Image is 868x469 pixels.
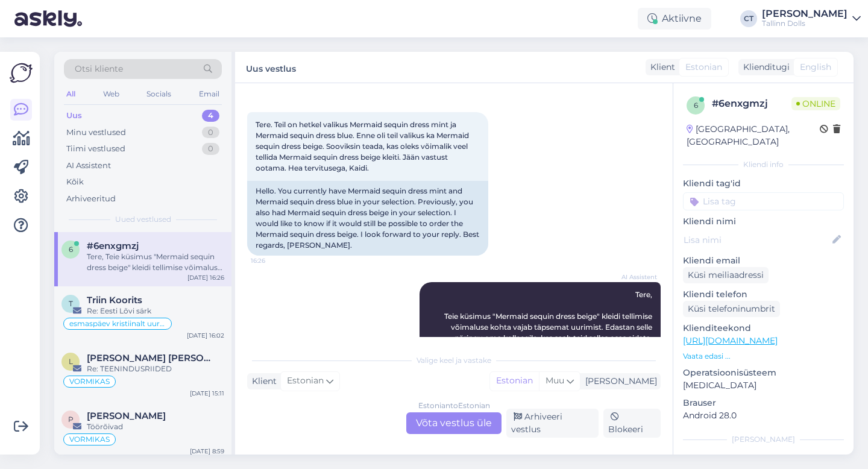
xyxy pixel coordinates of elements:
[683,288,844,301] p: Kliendi telefon
[69,436,110,443] span: VORMIKAS
[66,193,116,205] div: Arhiveeritud
[762,19,848,28] div: Tallinn Dolls
[612,272,657,282] span: AI Assistent
[762,9,848,19] div: [PERSON_NAME]
[87,251,224,273] div: Tere, Teie küsimus "Mermaid sequin dress beige" kleidi tellimise võimaluse kohta vajab täpsemat u...
[683,434,844,445] div: [PERSON_NAME]
[202,143,219,155] div: 0
[115,214,171,225] span: Uued vestlused
[202,127,219,139] div: 0
[66,160,111,172] div: AI Assistent
[87,364,224,374] div: Re: TEENINDUSRIIDED
[683,351,844,362] p: Vaata edasi ...
[66,110,82,122] div: Uus
[187,273,224,282] div: [DATE] 16:26
[685,61,722,74] span: Estonian
[683,254,844,267] p: Kliendi email
[66,127,126,139] div: Minu vestlused
[251,256,296,265] span: 16:26
[202,110,219,122] div: 4
[444,290,654,342] span: Tere, Teie küsimus "Mermaid sequin dress beige" kleidi tellimise võimaluse kohta vajab täpsemat u...
[68,415,74,424] span: P
[712,96,791,111] div: # 6enxgmzj
[69,320,166,327] span: esmaspäev kristiinalt uurida
[683,322,844,335] p: Klienditeekond
[247,181,488,256] div: Hello. You currently have Mermaid sequin dress mint and Mermaid sequin dress blue in your selecti...
[246,59,296,75] label: Uus vestlus
[66,176,84,188] div: Kõik
[190,389,224,398] div: [DATE] 15:11
[69,245,73,254] span: 6
[69,299,73,308] span: T
[683,452,844,465] p: Märkmed
[490,372,539,390] div: Estonian
[87,295,142,306] span: Triin Koorits
[687,123,820,148] div: [GEOGRAPHIC_DATA], [GEOGRAPHIC_DATA]
[66,143,125,155] div: Tiimi vestlused
[506,409,599,438] div: Arhiveeri vestlus
[247,375,277,388] div: Klient
[683,397,844,409] p: Brauser
[683,267,769,283] div: Küsi meiliaadressi
[683,409,844,422] p: Android 28.0
[406,412,502,434] div: Võta vestlus üle
[683,379,844,392] p: [MEDICAL_DATA]
[87,306,224,316] div: Re: Eesti Lõvi särk
[69,378,110,385] span: VORMIKAS
[75,63,123,75] span: Otsi kliente
[87,353,212,364] span: Liisa Timmi
[683,192,844,210] input: Lisa tag
[684,233,830,247] input: Lisa nimi
[64,86,78,102] div: All
[546,375,564,386] span: Muu
[144,86,174,102] div: Socials
[287,374,324,388] span: Estonian
[101,86,122,102] div: Web
[69,357,73,366] span: L
[87,411,166,421] span: Pille Tamme
[87,241,139,251] span: #6enxgmzj
[791,97,840,110] span: Online
[87,421,224,432] div: Töörõivad
[256,120,471,172] span: Tere. Teil on hetkel valikus Mermaid sequin dress mint ja Mermaid sequin dress blue. Enne oli tei...
[197,86,222,102] div: Email
[683,215,844,228] p: Kliendi nimi
[603,409,661,438] div: Blokeeri
[683,159,844,170] div: Kliendi info
[418,400,490,411] div: Estonian to Estonian
[683,177,844,190] p: Kliendi tag'id
[247,355,661,366] div: Valige keel ja vastake
[580,375,657,388] div: [PERSON_NAME]
[694,101,698,110] span: 6
[740,10,757,27] div: CT
[800,61,831,74] span: English
[738,61,790,74] div: Klienditugi
[683,335,778,346] a: [URL][DOMAIN_NAME]
[646,61,675,74] div: Klient
[683,367,844,379] p: Operatsioonisüsteem
[10,61,33,84] img: Askly Logo
[190,447,224,456] div: [DATE] 8:59
[187,331,224,340] div: [DATE] 16:02
[762,9,861,28] a: [PERSON_NAME]Tallinn Dolls
[638,8,711,30] div: Aktiivne
[683,301,780,317] div: Küsi telefoninumbrit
